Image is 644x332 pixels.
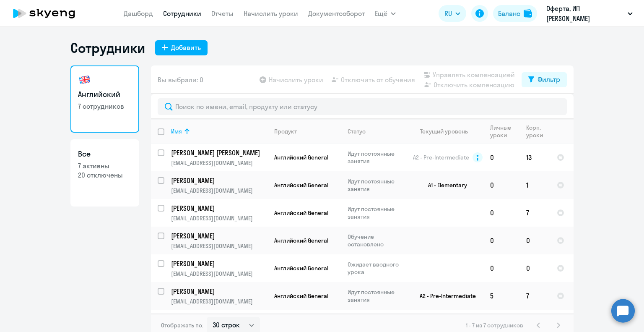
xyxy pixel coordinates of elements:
div: Продукт [274,128,297,135]
span: RU [444,8,452,18]
td: 7 [519,282,550,310]
span: Английский General [274,181,328,189]
a: Документооборот [308,9,365,18]
p: [PERSON_NAME] [171,259,266,268]
p: Идут постоянные занятия [348,150,405,165]
p: Обучение остановлено [348,233,405,248]
td: A1 - Elementary [405,171,483,199]
td: 0 [483,199,519,227]
p: Идут постоянные занятия [348,205,405,220]
p: [PERSON_NAME] [171,204,266,213]
p: [EMAIL_ADDRESS][DOMAIN_NAME] [171,298,267,305]
a: [PERSON_NAME] [171,176,267,185]
span: 1 - 7 из 7 сотрудников [466,322,523,329]
input: Поиск по имени, email, продукту или статусу [158,98,567,115]
p: Оферта, ИП [PERSON_NAME] [546,3,624,24]
div: Корп. уроки [526,124,544,139]
td: 0 [519,254,550,282]
a: Отчеты [211,9,234,18]
a: Начислить уроки [244,9,298,18]
td: 5 [483,282,519,310]
p: [EMAIL_ADDRESS][DOMAIN_NAME] [171,242,267,250]
p: [PERSON_NAME] [171,287,266,296]
td: 0 [483,227,519,254]
div: Добавить [171,42,201,52]
div: Имя [171,128,182,135]
a: [PERSON_NAME] [171,204,267,213]
p: 20 отключены [78,170,132,180]
span: Ещё [375,8,387,18]
a: Английский7 сотрудников [70,65,139,133]
td: 0 [483,171,519,199]
a: Все7 активны20 отключены [70,139,139,207]
p: [PERSON_NAME] [171,176,266,185]
span: Английский General [274,209,328,217]
div: Корп. уроки [526,124,550,139]
span: Английский General [274,237,328,244]
p: [EMAIL_ADDRESS][DOMAIN_NAME] [171,187,267,194]
div: Личные уроки [490,124,519,139]
p: Идут постоянные занятия [348,288,405,303]
p: Идут постоянные занятия [348,178,405,193]
button: Фильтр [522,72,567,87]
span: Английский General [274,292,328,300]
span: Английский General [274,264,328,272]
td: 13 [519,144,550,171]
a: [PERSON_NAME] [PERSON_NAME] [171,148,267,157]
p: [PERSON_NAME] [PERSON_NAME] [171,148,266,157]
span: Вы выбрали: 0 [158,75,203,85]
h1: Сотрудники [70,39,145,56]
p: 7 активны [78,161,132,170]
td: 0 [483,254,519,282]
a: [PERSON_NAME] [171,231,267,241]
div: Статус [348,128,366,135]
div: Личные уроки [490,124,514,139]
div: Текущий уровень [412,128,483,135]
a: [PERSON_NAME] [171,259,267,268]
h3: Все [78,149,132,159]
td: A2 - Pre-Intermediate [405,282,483,310]
div: Продукт [274,128,340,135]
p: [EMAIL_ADDRESS][DOMAIN_NAME] [171,214,267,222]
a: Сотрудники [163,9,201,18]
img: balance [524,9,532,18]
div: Имя [171,128,267,135]
p: [PERSON_NAME] [171,231,266,241]
td: 0 [483,144,519,171]
a: Дашборд [124,9,153,18]
td: 7 [519,199,550,227]
p: 7 сотрудников [78,102,132,111]
button: Добавить [155,40,208,55]
p: Ожидает вводного урока [348,261,405,276]
button: Оферта, ИП [PERSON_NAME] [542,3,637,24]
div: Баланс [498,8,520,18]
div: Фильтр [538,74,560,84]
a: [PERSON_NAME] [171,287,267,296]
span: Английский General [274,154,328,161]
td: 0 [519,227,550,254]
td: 1 [519,171,550,199]
button: Балансbalance [493,5,537,22]
p: [EMAIL_ADDRESS][DOMAIN_NAME] [171,159,267,167]
div: Статус [348,128,405,135]
img: english [78,73,91,86]
span: A2 - Pre-Intermediate [413,154,469,161]
h3: Английский [78,89,132,100]
span: Отображать по: [161,322,203,329]
button: RU [439,5,466,22]
div: Текущий уровень [420,128,468,135]
p: [EMAIL_ADDRESS][DOMAIN_NAME] [171,270,267,277]
button: Ещё [375,5,396,22]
